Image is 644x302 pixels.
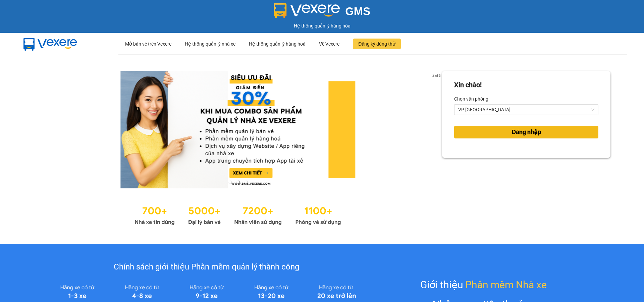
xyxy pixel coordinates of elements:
span: Phần mềm Nhà xe [465,277,547,293]
div: Chính sách giới thiệu Phần mềm quản lý thành công [45,261,368,274]
a: GMS [274,10,371,15]
img: logo 2 [274,3,340,18]
button: Đăng ký dùng thử [353,39,401,49]
img: Statistics.png [135,202,341,227]
img: mbUUG5Q.png [17,33,84,55]
span: VP Đà Lạt [458,105,594,115]
span: Đăng nhập [512,127,541,137]
div: Xin chào! [454,80,482,90]
li: slide item 3 [245,180,247,183]
p: 2 of 3 [430,71,442,80]
div: Hệ thống quản lý hàng hoá [249,33,306,55]
div: Hệ thống quản lý hàng hóa [2,22,642,29]
button: previous slide / item [34,71,43,188]
div: Hệ thống quản lý nhà xe [185,33,235,55]
button: next slide / item [433,71,442,188]
div: Về Vexere [319,33,339,55]
div: Mở bán vé trên Vexere [125,33,171,55]
button: Đăng nhập [454,126,598,138]
div: Giới thiệu [420,277,547,293]
label: Chọn văn phòng [454,94,488,104]
li: slide item 1 [228,180,231,183]
li: slide item 2 [236,180,239,183]
span: GMS [345,5,370,17]
span: Đăng ký dùng thử [358,40,395,48]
